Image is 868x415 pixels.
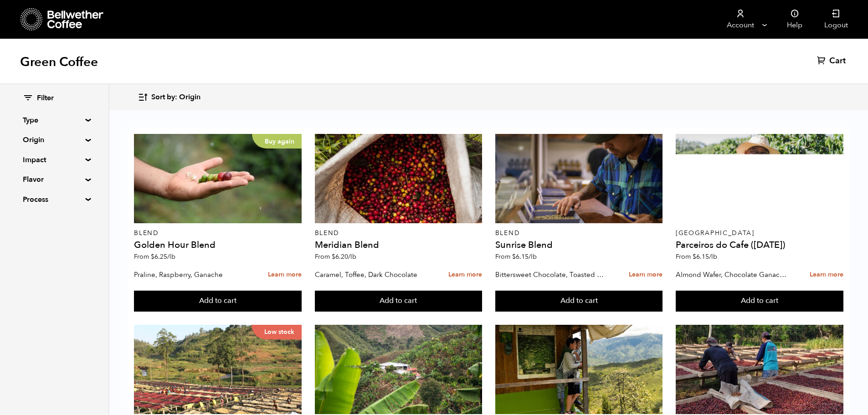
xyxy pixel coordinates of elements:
a: Cart [817,56,848,67]
p: Buy again [252,134,302,149]
summary: Type [23,115,86,126]
p: Blend [495,230,663,236]
bdi: 6.25 [151,252,175,261]
span: /lb [709,252,717,261]
h4: Parceiros do Cafe ([DATE]) [676,241,843,250]
h4: Sunrise Blend [495,241,663,250]
span: $ [332,252,335,261]
span: /lb [529,252,537,261]
h4: Meridian Blend [315,241,483,250]
button: Sort by: Origin [138,87,200,108]
p: Blend [315,230,483,236]
span: From [315,252,356,261]
a: Buy again [134,134,302,223]
span: From [676,252,717,261]
span: From [495,252,537,261]
p: Almond Wafer, Chocolate Ganache, Bing Cherry [676,268,790,282]
summary: Flavor [23,174,86,185]
button: Add to cart [134,291,302,312]
span: $ [151,252,154,261]
span: Sort by: Origin [151,92,200,102]
p: Low stock [252,325,302,339]
a: Learn more [629,265,663,285]
p: Praline, Raspberry, Ganache [134,268,248,282]
span: From [134,252,175,261]
bdi: 6.20 [332,252,356,261]
p: Blend [134,230,302,236]
summary: Origin [23,134,86,145]
a: Learn more [448,265,482,285]
bdi: 6.15 [512,252,537,261]
span: $ [512,252,516,261]
a: Learn more [810,265,843,285]
summary: Process [23,194,86,205]
button: Add to cart [676,291,843,312]
span: Filter [37,93,54,103]
h4: Golden Hour Blend [134,241,302,250]
span: /lb [348,252,356,261]
summary: Impact [23,154,86,165]
button: Add to cart [495,291,663,312]
span: /lb [167,252,175,261]
p: [GEOGRAPHIC_DATA] [676,230,843,236]
p: Caramel, Toffee, Dark Chocolate [315,268,429,282]
p: Bittersweet Chocolate, Toasted Marshmallow, Candied Orange, Praline [495,268,609,282]
a: Low stock [134,325,302,414]
span: $ [693,252,696,261]
h1: Green Coffee [20,54,98,70]
button: Add to cart [315,291,483,312]
bdi: 6.15 [693,252,717,261]
span: Cart [829,56,846,67]
a: Learn more [268,265,302,285]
